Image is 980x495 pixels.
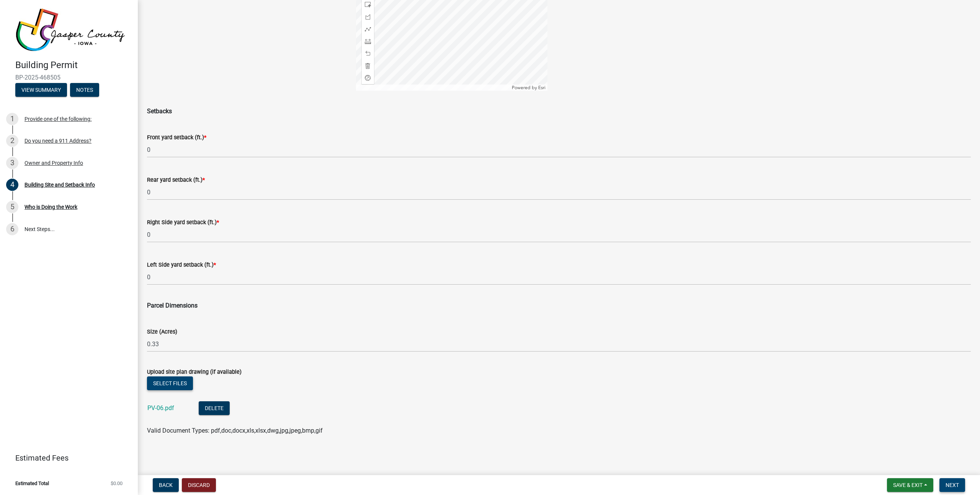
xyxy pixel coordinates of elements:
[111,481,122,486] span: $0.00
[24,160,83,166] div: Owner and Property Info
[24,182,95,187] div: Building Site and Setback Info
[6,113,18,125] div: 1
[147,302,198,309] span: Parcel Dimensions
[147,370,242,375] label: Upload site plan drawing (if available)
[147,107,172,115] span: Setbacks
[939,478,965,492] button: Next
[182,478,216,492] button: Discard
[24,116,91,122] div: Provide one of the following:
[15,8,126,52] img: Jasper County, Iowa
[24,138,91,143] div: Do you need a 911 Address?
[153,478,179,492] button: Back
[15,74,122,81] span: BP-2025-468505
[15,481,49,486] span: Estimated Total
[6,157,18,169] div: 3
[15,87,67,93] wm-modal-confirm: Summary
[6,450,126,466] a: Estimated Fees
[199,405,230,412] wm-modal-confirm: Delete Document
[893,482,923,488] span: Save & Exit
[538,85,546,90] a: Esri
[147,404,174,412] a: PV-06.pdf
[147,262,216,268] label: Left Side yard setback (ft.)
[6,135,18,147] div: 2
[510,85,547,91] div: Powered by
[159,482,173,488] span: Back
[199,401,230,415] button: Delete
[70,87,99,93] wm-modal-confirm: Notes
[6,179,18,191] div: 4
[147,177,205,183] label: Rear yard setback (ft.)
[147,329,177,335] label: Size (Acres)
[15,60,132,71] h4: Building Permit
[887,478,933,492] button: Save & Exit
[15,83,67,97] button: View Summary
[946,482,959,488] span: Next
[6,201,18,213] div: 5
[147,376,193,390] button: Select files
[147,135,206,140] label: Front yard setback (ft.)
[70,83,99,97] button: Notes
[147,427,323,434] span: Valid Document Types: pdf,doc,docx,xls,xlsx,dwg,jpg,jpeg,bmp,gif
[147,220,219,225] label: Right Side yard setback (ft.)
[24,204,77,210] div: Who is Doing the Work
[6,223,18,235] div: 6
